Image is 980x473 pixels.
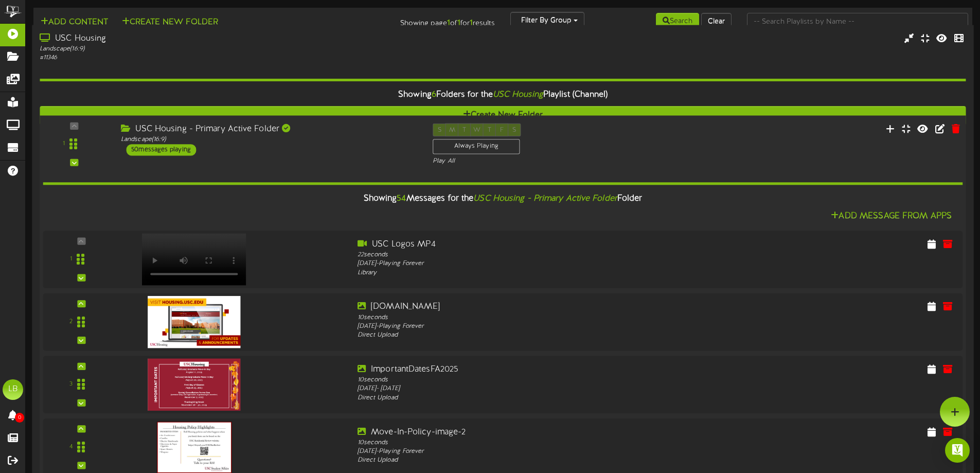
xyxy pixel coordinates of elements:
div: Direct Upload [358,393,725,402]
div: Move-In-Policy-image-2 [358,426,725,438]
span: 0 [15,413,24,423]
div: LB [3,379,23,400]
div: 50 messages playing [126,144,196,155]
strong: 1 [447,19,450,28]
img: be6c3767-e068-41d9-b667-f3eb0086a26c.jpg [148,358,240,410]
div: USC Logos MP4 [358,238,725,250]
div: Landscape ( 16:9 ) [40,45,417,54]
img: f178b5d0-1b16-4a8b-8848-1ec877d34465.jpg [148,296,240,348]
strong: 1 [457,19,460,28]
div: [DATE] - Playing Forever [358,322,725,330]
div: Landscape ( 16:9 ) [121,135,417,144]
div: Always Playing [433,139,520,154]
div: [DOMAIN_NAME] [358,301,725,313]
div: # 11346 [40,54,417,62]
input: -- Search Playlists by Name -- [747,13,968,30]
img: 355ebe3c-9b2b-4fb5-a12b-04873e6f2ea3.jpg [156,421,232,473]
div: Direct Upload [358,331,725,340]
div: [DATE] - Playing Forever [358,447,725,456]
div: Showing Messages for the Folder [35,187,970,209]
div: [DATE] - Playing Forever [358,259,725,268]
div: Open Intercom Messenger [945,438,970,463]
button: Search [656,13,699,30]
div: 10 seconds [358,376,725,384]
button: Filter By Group [510,12,584,29]
div: Showing Folders for the Playlist (Channel) [32,84,973,106]
button: Add Message From Apps [828,210,955,223]
i: USC Housing [493,90,543,99]
span: 6 [432,90,436,99]
div: USC Housing [40,33,417,45]
button: Clear [701,13,732,30]
div: 22 seconds [358,251,725,259]
div: USC Housing - Primary Active Folder [121,124,417,135]
span: 54 [397,194,406,203]
button: Create New Folder [40,106,966,125]
div: Library [358,268,725,277]
div: Play All [433,157,651,166]
div: Direct Upload [358,456,725,465]
div: Showing page of for results [345,12,503,29]
div: [DATE] - [DATE] [358,384,725,393]
i: USC Housing - Primary Active Folder [473,194,617,203]
div: 10 seconds [358,313,725,322]
strong: 1 [470,19,473,28]
button: Add Content [38,16,111,29]
button: Create New Folder [119,16,221,29]
div: 10 seconds [358,438,725,447]
div: ImportantDatesFA2025 [358,364,725,376]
